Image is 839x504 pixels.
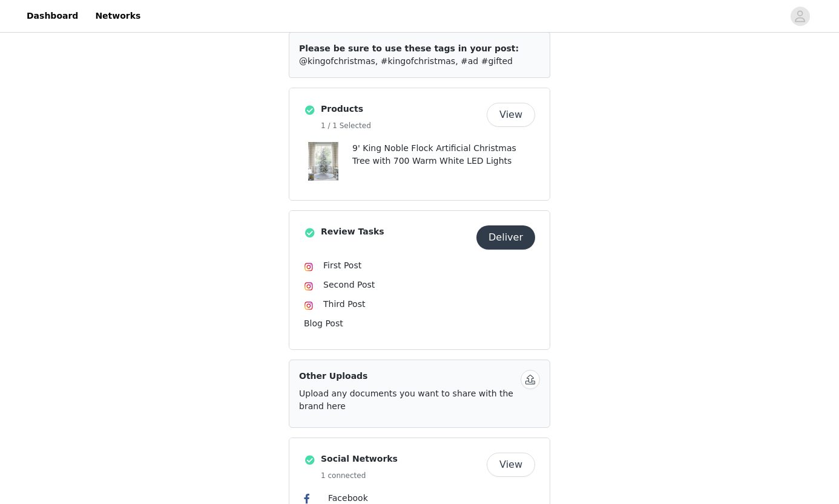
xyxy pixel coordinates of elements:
a: Networks [88,2,148,30]
div: avatar [794,7,806,26]
img: Instagram Icon [304,301,314,311]
img: Instagram Icon [304,282,314,291]
span: Blog Post [304,318,343,328]
a: Deliver [476,233,535,242]
h4: Products [321,103,482,115]
h4: Review Tasks [321,225,472,238]
h5: 1 / 1 Selected [321,120,482,131]
span: Please be sure to use these tags in your post: [299,44,519,53]
span: Third Post [323,299,365,309]
button: Deliver [476,225,535,250]
div: Products [289,88,550,201]
h4: Other Uploads [299,370,516,383]
img: Instagram Icon [304,262,314,272]
button: View [487,103,535,127]
button: View [487,453,535,477]
a: View [487,460,535,470]
span: 1 connected [321,471,366,480]
span: Second Post [323,280,375,289]
a: Dashboard [19,2,85,30]
a: View [487,111,535,120]
span: Upload any documents you want to share with the brand here [299,389,513,411]
h4: Social Networks [321,453,482,465]
span: First Post [323,260,361,270]
p: 9' King Noble Flock Artificial Christmas Tree with 700 Warm White LED Lights [352,142,535,167]
div: Review Tasks [289,210,550,350]
span: @kingofchristmas, #kingofchristmas, #ad #gifted [299,56,513,66]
